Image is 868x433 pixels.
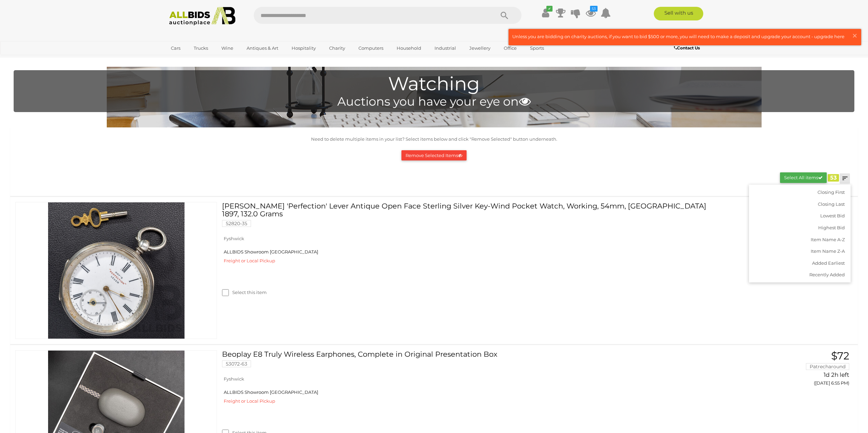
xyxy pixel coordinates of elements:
[227,202,711,232] a: [PERSON_NAME] 'Perfection' Lever Antique Open Face Sterling Silver Key-Wind Pocket Watch, Working...
[166,54,224,65] a: [GEOGRAPHIC_DATA]
[674,45,700,50] b: Contact Us
[722,202,851,242] a: $125 Abdul456 1d 1h left ([DATE] 6:35 PM)
[654,7,703,20] a: Sell with us
[487,7,521,24] button: Search
[749,186,851,198] a: Closing First
[17,95,851,108] h4: Auctions you have your eye on
[722,350,851,390] a: $72 Patrecharound 1d 2h left ([DATE] 6:55 PM)
[401,150,467,161] button: Remove Selected Items
[828,174,839,182] div: 53
[354,43,388,54] a: Computers
[17,74,851,94] h1: Watching
[217,43,238,54] a: Wine
[541,7,551,19] a: ✔
[48,202,185,339] img: 52820-35a.jpg
[325,43,350,54] a: Charity
[430,43,460,54] a: Industrial
[242,43,283,54] a: Antiques & Art
[392,43,426,54] a: Household
[586,7,596,19] a: 53
[780,172,827,183] button: Select All items
[14,135,854,143] p: Need to delete multiple items in your list? Select items below and click "Remove Selected" button...
[227,350,711,372] a: Beoplay E8 Truly Wireless Earphones, Complete in Original Presentation Box 53072-63
[526,43,548,54] a: Sports
[165,7,239,26] img: Allbids.com.au
[749,269,851,281] a: Recently Added
[749,245,851,257] a: Item Name Z-A
[287,43,320,54] a: Hospitality
[749,198,851,210] a: Closing Last
[852,29,858,42] span: ×
[166,43,185,54] a: Cars
[222,257,711,265] div: Freight or Local Pickup
[831,350,849,362] span: $72
[749,234,851,246] a: Item Name A-Z
[222,289,267,296] label: Select this item
[749,222,851,234] a: Highest Bid
[749,257,851,269] a: Added Earliest
[674,44,702,52] a: Contact Us
[590,6,598,12] i: 53
[465,43,495,54] a: Jewellery
[189,43,212,54] a: Trucks
[499,43,521,54] a: Office
[749,210,851,222] a: Lowest Bid
[546,6,553,12] i: ✔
